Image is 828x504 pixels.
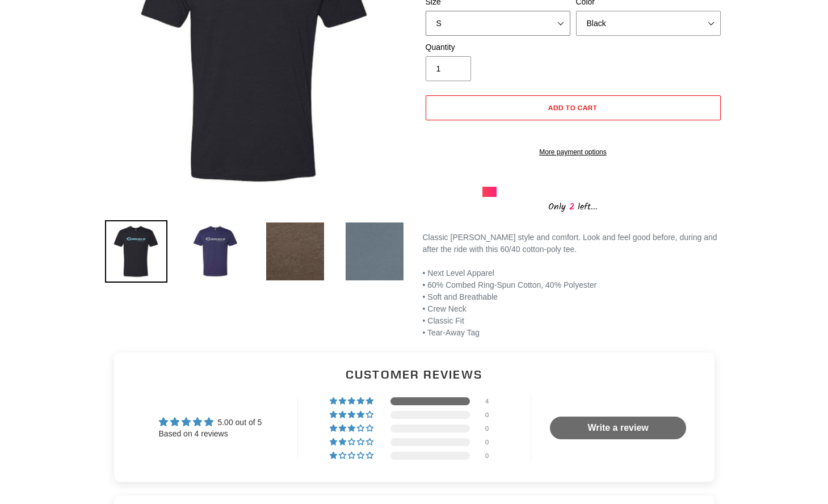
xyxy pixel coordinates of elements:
[159,429,262,440] div: Based on 4 reviews
[550,417,686,439] a: Write a review
[105,220,167,283] img: Load image into Gallery viewer, Canfield Bikes Logo T-Shirt
[548,103,598,112] span: Add to cart
[264,220,326,283] img: Load image into Gallery viewer, Canfield Bikes Logo T-Shirt
[423,255,724,339] p: • Next Level Apparel
[426,147,721,157] a: More payment options
[330,397,375,405] div: 100% (4) reviews with 5 star rating
[426,95,721,120] button: Add to cart
[482,197,664,215] div: Only left...
[426,41,570,53] label: Quantity
[217,418,262,427] span: 5.00 out of 5
[123,366,705,383] h2: Customer Reviews
[159,415,262,429] div: Average rating is 5.00 stars
[566,200,578,214] span: 2
[184,220,247,283] img: Load image into Gallery viewer, Canfield Bikes Logo T-Shirt
[423,280,597,337] span: • 60% Combed Ring-Spun Cotton, 40% Polyester • Soft and Breathable • Crew Neck • Classic Fit • Te...
[485,397,499,405] div: 4
[423,232,724,255] div: Classic [PERSON_NAME] style and comfort. Look and feel good before, during and after the ride wit...
[343,220,406,283] img: Load image into Gallery viewer, Canfield Bikes Logo T-Shirt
